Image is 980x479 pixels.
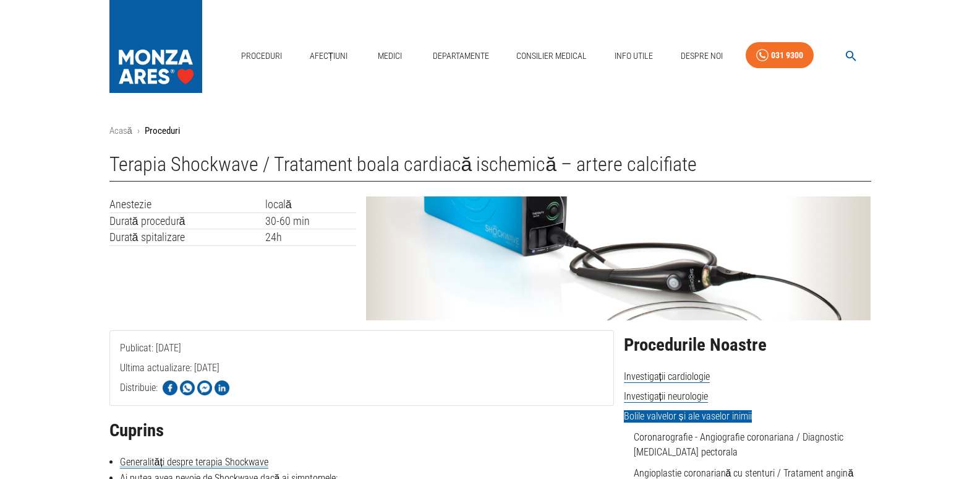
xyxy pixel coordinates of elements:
[511,43,592,69] a: Consilier Medical
[676,43,728,69] a: Despre Noi
[624,390,708,403] span: Investigații neurologie
[120,380,158,395] p: Distribuie:
[366,196,871,320] img: Terapia Shockwave | MONZA ARES
[236,43,287,69] a: Proceduri
[120,456,268,468] a: Generalități despre terapia Shockwave
[109,153,871,182] h1: Terapia Shockwave / Tratament boala cardiacă ischemică – artere calcifiate
[109,421,614,441] h2: Cuprins
[370,43,410,69] a: Medici
[137,124,140,138] li: ›
[428,43,494,69] a: Departamente
[109,229,265,246] td: Durată spitalizare
[163,380,177,395] img: Share on Facebook
[305,43,353,69] a: Afecțiuni
[610,43,658,69] a: Info Utile
[145,124,180,138] p: Proceduri
[109,213,265,229] td: Durată procedură
[265,229,357,246] td: 24h
[265,213,357,229] td: 30-60 min
[109,196,265,213] td: Anestezie
[120,362,219,423] span: Ultima actualizare: [DATE]
[624,410,752,423] span: Bolile valvelor și ale vaselor inimii
[746,42,814,69] a: 031 9300
[180,380,195,395] img: Share on WhatsApp
[120,342,181,403] span: Publicat: [DATE]
[634,431,843,458] a: Coronarografie - Angiografie coronariana / Diagnostic [MEDICAL_DATA] pectorala
[197,380,212,395] img: Share on Facebook Messenger
[624,371,710,383] span: Investigații cardiologie
[109,124,871,138] nav: breadcrumb
[109,125,132,136] a: Acasă
[771,48,803,63] div: 031 9300
[265,196,357,213] td: locală
[624,335,871,355] h2: Procedurile Noastre
[215,380,229,395] img: Share on LinkedIn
